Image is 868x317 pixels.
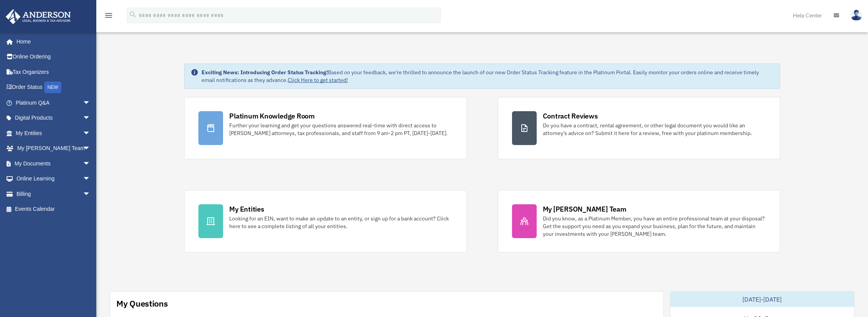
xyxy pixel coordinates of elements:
span: arrow_drop_down [83,125,98,141]
div: My [PERSON_NAME] Team [543,204,626,214]
a: My Documentsarrow_drop_down [5,156,102,171]
a: Billingarrow_drop_down [5,186,102,202]
span: arrow_drop_down [83,141,98,157]
span: arrow_drop_down [83,95,98,111]
a: Online Learningarrow_drop_down [5,171,102,187]
a: Contract Reviews Do you have a contract, rental agreement, or other legal document you would like... [498,97,780,159]
a: Events Calendar [5,202,102,217]
img: User Pic [851,10,862,21]
div: Looking for an EIN, want to make an update to an entity, or sign up for a bank account? Click her... [229,215,452,230]
strong: Exciting News: Introducing Order Status Tracking! [201,69,328,76]
div: Platinum Knowledge Room [229,111,315,121]
i: search [129,10,137,19]
i: menu [104,11,113,20]
a: My Entities Looking for an EIN, want to make an update to an entity, or sign up for a bank accoun... [184,190,467,252]
div: Based on your feedback, we're thrilled to announce the launch of our new Order Status Tracking fe... [201,68,773,84]
span: arrow_drop_down [83,156,98,172]
a: Platinum Knowledge Room Further your learning and get your questions answered real-time with dire... [184,97,467,159]
div: [DATE]-[DATE] [670,292,854,307]
a: Order StatusNEW [5,80,102,95]
div: Do you have a contract, rental agreement, or other legal document you would like an attorney's ad... [543,122,766,137]
div: My Entities [229,204,264,214]
a: Online Ordering [5,49,102,65]
a: Digital Productsarrow_drop_down [5,110,102,126]
span: arrow_drop_down [83,171,98,187]
a: Platinum Q&Aarrow_drop_down [5,95,102,110]
span: arrow_drop_down [83,186,98,202]
div: My Questions [116,298,168,309]
div: Further your learning and get your questions answered real-time with direct access to [PERSON_NAM... [229,122,452,137]
a: My [PERSON_NAME] Team Did you know, as a Platinum Member, you have an entire professional team at... [498,190,780,252]
a: Home [5,34,98,49]
img: Anderson Advisors Platinum Portal [3,9,73,24]
a: menu [104,13,113,20]
div: NEW [44,82,61,93]
span: arrow_drop_down [83,110,98,126]
a: My Entitiesarrow_drop_down [5,125,102,141]
a: Click Here to get started! [288,77,348,83]
div: Contract Reviews [543,111,598,121]
a: My [PERSON_NAME] Teamarrow_drop_down [5,141,102,156]
a: Tax Organizers [5,64,102,80]
div: Did you know, as a Platinum Member, you have an entire professional team at your disposal? Get th... [543,215,766,238]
